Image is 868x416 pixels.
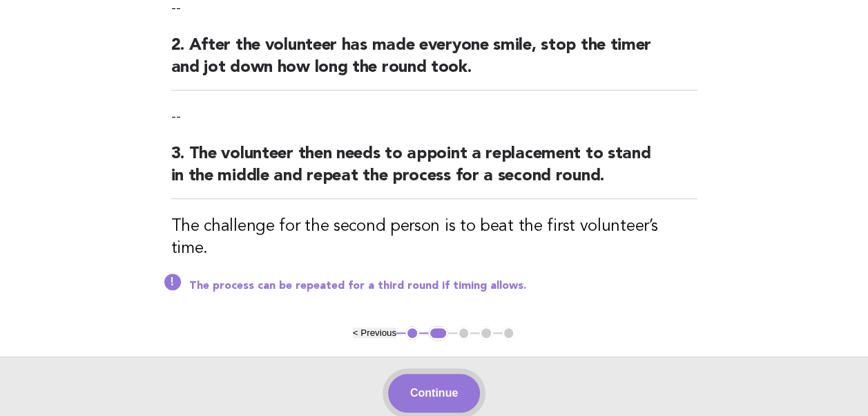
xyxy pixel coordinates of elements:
p: -- [171,107,697,126]
button: 1 [405,326,419,340]
h2: 3. The volunteer then needs to appoint a replacement to stand in the middle and repeat the proces... [171,143,697,199]
h2: 2. After the volunteer has made everyone smile, stop the timer and jot down how long the round took. [171,35,697,91]
h3: The challenge for the second person is to beat the first volunteer’s time. [171,216,697,260]
button: < Previous [353,328,396,338]
p: The process can be repeated for a third round if timing allows. [189,279,697,293]
button: 2 [428,326,448,340]
button: Continue [388,374,480,413]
